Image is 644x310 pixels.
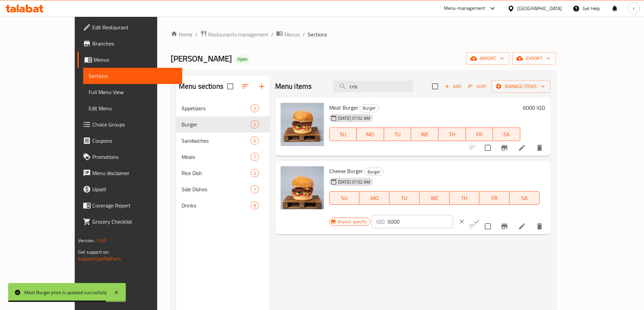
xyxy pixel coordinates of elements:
[333,81,413,92] input: search
[512,193,537,203] span: SA
[179,81,223,91] h2: Menu sections
[92,169,177,177] span: Menu disclaimer
[77,149,182,165] a: Promotions
[77,19,182,35] a: Edit Restaurant
[92,153,177,161] span: Promotions
[200,30,268,39] a: Restaurants management
[454,214,469,229] button: clear
[387,215,453,228] input: Please enter price
[83,100,182,116] a: Edit Menu
[450,191,480,205] button: TH
[518,54,550,63] span: export
[481,219,495,233] span: Select to update
[329,166,363,176] span: Cheese Burger
[467,81,488,92] button: Sort
[92,39,177,48] span: Branches
[422,193,447,203] span: WE
[78,248,109,256] span: Get support on:
[438,128,466,141] button: TH
[251,105,259,112] span: 2
[92,201,177,209] span: Coverage Report
[466,128,493,141] button: FR
[420,191,450,205] button: WE
[251,121,259,128] span: 2
[531,140,548,156] button: delete
[77,214,182,230] a: Grocery Checklist
[469,214,484,229] button: ok
[92,120,177,129] span: Choice Groups
[271,30,273,38] li: /
[332,130,354,139] span: SU
[414,130,436,139] span: WE
[276,30,300,39] a: Menus
[633,5,635,12] span: r
[182,169,251,177] span: Rice Dish
[531,218,548,234] button: delete
[77,116,182,133] a: Choice Groups
[176,149,270,165] div: Meals7
[83,84,182,100] a: Full Menu View
[472,54,504,63] span: import
[362,193,387,203] span: MO
[251,137,259,145] div: items
[441,130,463,139] span: TH
[387,130,409,139] span: TU
[444,83,462,90] span: Add
[509,191,540,205] button: SA
[251,186,259,193] span: 1
[92,185,177,193] span: Upsell
[171,51,232,66] span: [PERSON_NAME]
[452,193,477,203] span: TH
[94,56,177,64] span: Menus
[176,197,270,214] div: Drinks8
[335,115,373,121] span: [DATE] 07:52 AM
[251,153,259,161] div: items
[96,236,106,245] span: 1.0.0
[411,128,438,141] button: WE
[251,201,259,209] div: items
[335,179,373,185] span: [DATE] 07:52 AM
[329,191,360,205] button: SU
[329,103,358,113] span: Meat Burger
[251,185,259,193] div: items
[77,197,182,214] a: Coverage Report
[389,191,420,205] button: TU
[512,52,556,65] button: export
[182,120,251,129] span: Burger
[77,133,182,149] a: Coupons
[171,30,556,39] nav: breadcrumb
[468,83,487,90] span: Sort
[392,193,417,203] span: TU
[78,236,95,245] span: Version:
[384,128,411,141] button: TU
[284,30,300,38] span: Menus
[482,193,507,203] span: FR
[479,191,509,205] button: FR
[364,168,384,176] div: Burger
[176,181,270,197] div: Side Dishes1
[235,56,250,62] span: Open
[496,218,512,234] button: Branch-specific-item
[182,153,251,161] span: Meals
[182,104,251,112] span: Appetizers
[428,79,442,93] span: Select section
[491,80,550,93] button: Manage items
[308,30,327,38] span: Sections
[496,140,512,156] button: Branch-specific-item
[332,193,357,203] span: SU
[281,103,324,146] img: Meat Burger
[517,5,562,12] div: [GEOGRAPHIC_DATA]
[442,81,464,92] button: Add
[251,154,259,160] span: 7
[251,170,259,176] span: 2
[493,128,520,141] button: SA
[176,133,270,149] div: Sandwiches6
[497,82,545,91] span: Manage items
[176,116,270,133] div: Burger2
[481,141,495,155] span: Select to update
[360,104,379,112] span: Burger
[182,185,251,193] span: Side Dishes
[89,104,177,112] span: Edit Menu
